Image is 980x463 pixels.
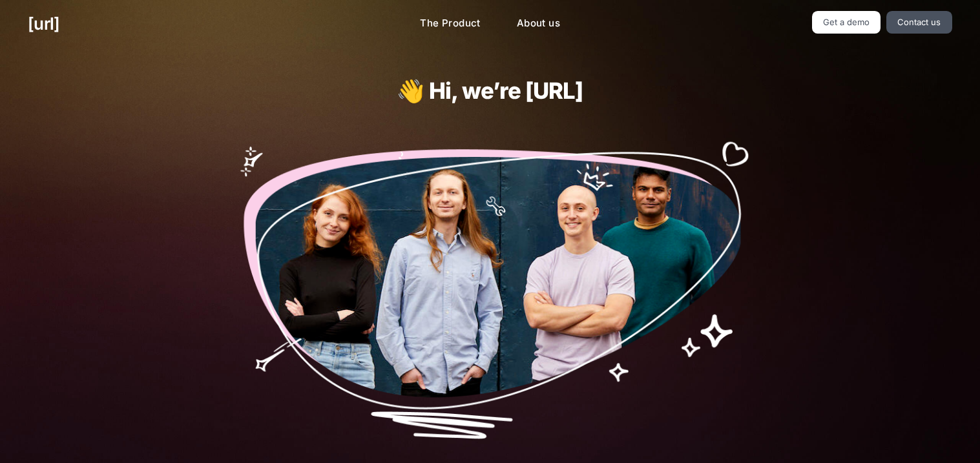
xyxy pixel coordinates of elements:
a: Get a demo [812,11,881,34]
h1: 👋 Hi, we’re [URL] [278,78,701,103]
a: Contact us [886,11,952,34]
a: The Product [410,11,491,36]
a: About us [506,11,570,36]
a: [URL] [28,11,59,36]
